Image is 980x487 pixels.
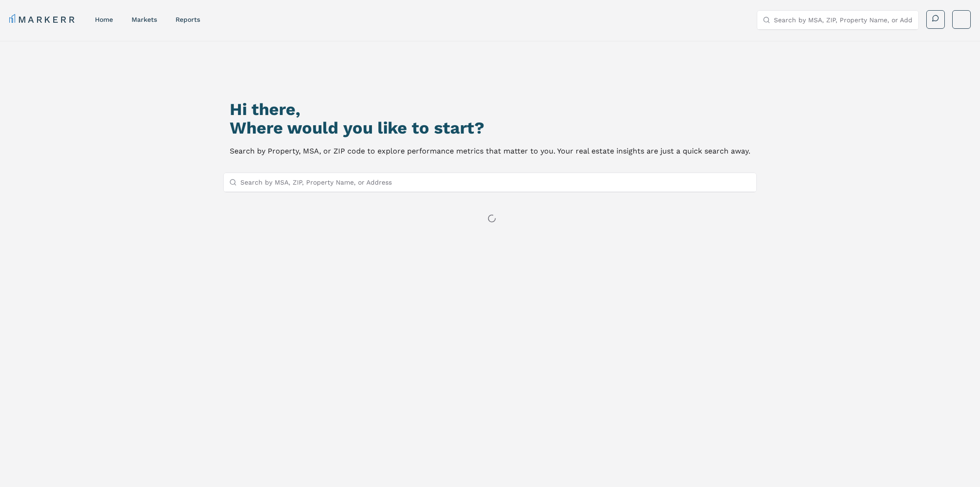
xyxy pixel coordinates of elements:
[240,173,751,192] input: Search by MSA, ZIP, Property Name, or Address
[95,16,113,23] a: home
[132,16,157,23] a: markets
[230,145,750,158] p: Search by Property, MSA, or ZIP code to explore performance metrics that matter to you. Your real...
[774,11,913,29] input: Search by MSA, ZIP, Property Name, or Address
[9,13,76,26] a: MARKERR
[176,16,200,23] a: reports
[230,119,750,137] h2: Where would you like to start?
[230,100,750,119] h1: Hi there,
